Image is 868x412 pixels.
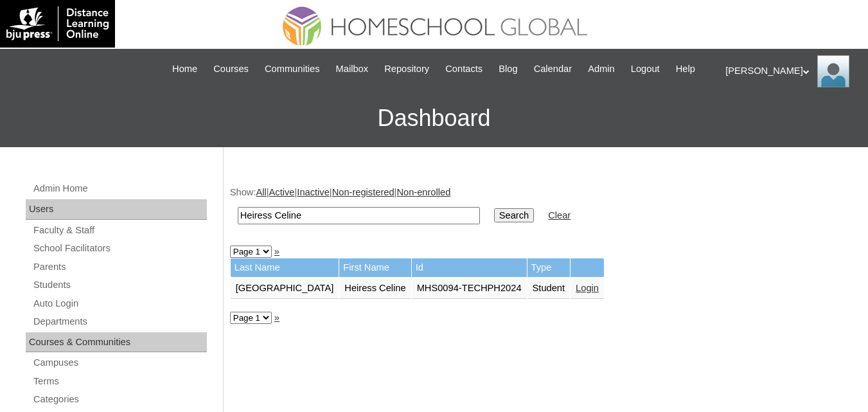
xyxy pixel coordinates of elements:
[624,62,666,76] a: Logout
[32,373,207,390] a: Terms
[269,187,295,197] a: Active
[32,296,207,312] a: Auto Login
[166,62,204,76] a: Home
[32,259,207,275] a: Parents
[32,240,207,256] a: School Facilitators
[396,187,450,197] a: Non-enrolled
[238,207,480,224] input: Search
[336,62,369,76] span: Mailbox
[494,208,534,222] input: Search
[527,258,571,277] td: Type
[412,258,527,277] td: Id
[32,314,207,330] a: Departments
[817,55,849,87] img: Ariane Ebuen
[339,278,411,300] td: Heiress Celine
[26,332,207,353] div: Courses & Communities
[213,62,249,76] span: Courses
[32,222,207,238] a: Faculty & Staff
[256,187,266,197] a: All
[274,246,279,256] a: »
[384,62,429,76] span: Repository
[32,277,207,293] a: Students
[378,62,436,76] a: Repository
[6,89,862,147] h3: Dashboard
[207,62,255,76] a: Courses
[576,283,599,293] a: Login
[581,62,621,76] a: Admin
[32,355,207,371] a: Campuses
[439,62,489,76] a: Contacts
[412,278,527,300] td: MHS0094-TECHPH2024
[231,278,339,300] td: [GEOGRAPHIC_DATA]
[231,258,339,277] td: Last Name
[26,199,207,220] div: Users
[274,312,279,323] a: »
[230,186,855,231] div: Show: | | | |
[32,181,207,197] a: Admin Home
[534,62,572,76] span: Calendar
[330,62,375,76] a: Mailbox
[669,62,702,76] a: Help
[339,258,411,277] td: First Name
[631,62,660,76] span: Logout
[676,62,695,76] span: Help
[445,62,483,76] span: Contacts
[172,62,197,76] span: Home
[492,62,524,76] a: Blog
[527,278,571,300] td: Student
[265,62,320,76] span: Communities
[332,187,394,197] a: Non-registered
[499,62,517,76] span: Blog
[527,62,578,76] a: Calendar
[548,210,571,220] a: Clear
[297,187,330,197] a: Inactive
[6,6,109,41] img: logo-white.png
[725,55,855,87] div: [PERSON_NAME]
[258,62,326,76] a: Communities
[32,391,207,408] a: Categories
[588,62,615,76] span: Admin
